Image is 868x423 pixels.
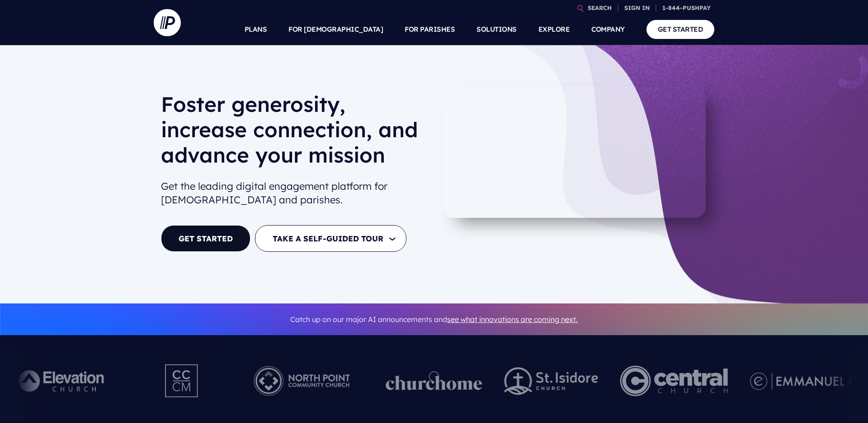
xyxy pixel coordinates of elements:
[591,14,625,45] a: COMPANY
[447,315,578,324] a: see what innovations are coming next.
[161,91,427,175] h1: Foster generosity, increase connection, and advance your mission
[245,14,267,45] a: PLANS
[255,225,406,252] button: TAKE A SELF-GUIDED TOUR
[0,356,125,406] img: Pushpay_Logo__Elevation
[240,356,364,406] img: Pushpay_Logo__NorthPoint
[161,176,427,211] h2: Get the leading digital engagement platform for [DEMOGRAPHIC_DATA] and parishes.
[504,367,598,395] img: pp_logos_2
[288,14,383,45] a: FOR [DEMOGRAPHIC_DATA]
[386,371,482,390] img: pp_logos_1
[405,14,455,45] a: FOR PARISHES
[146,356,218,406] img: Pushpay_Logo__CCM
[161,225,250,252] a: GET STARTED
[538,14,570,45] a: EXPLORE
[161,309,707,330] p: Catch up on our major AI announcements and
[646,20,715,38] a: GET STARTED
[476,14,517,45] a: SOLUTIONS
[620,356,728,406] img: Central Church Henderson NV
